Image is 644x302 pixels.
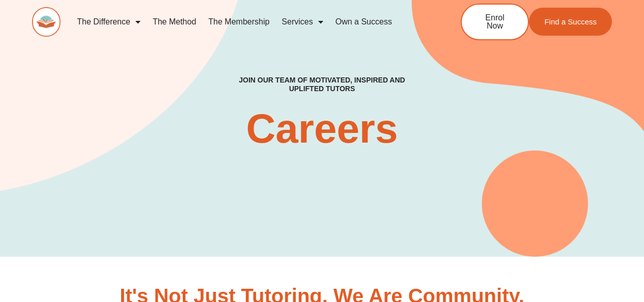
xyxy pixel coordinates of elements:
span: Enrol Now [477,14,513,30]
h4: Join our team of motivated, inspired and uplifted tutors​ [236,76,408,93]
a: The Method [147,10,202,34]
a: The Difference [71,10,147,34]
a: Services [275,10,329,34]
a: Find a Success [529,8,612,36]
nav: Menu [71,10,427,34]
a: Enrol Now [461,4,529,40]
a: Own a Success [329,10,398,34]
span: Find a Success [544,18,597,25]
h2: Careers [191,108,453,149]
a: The Membership [202,10,275,34]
